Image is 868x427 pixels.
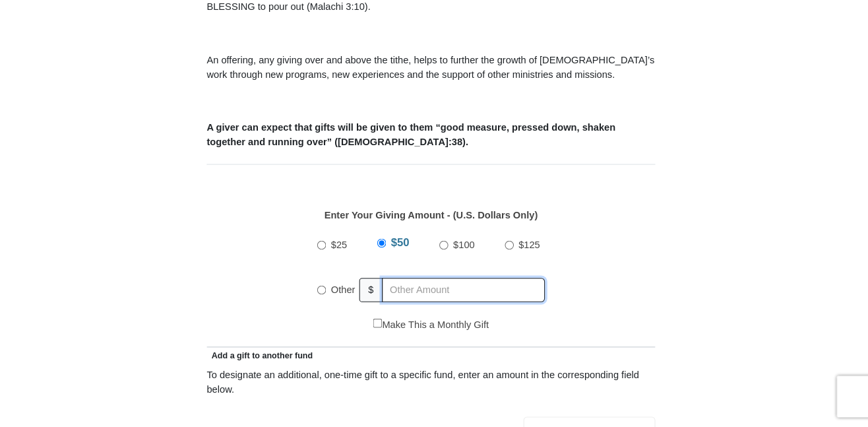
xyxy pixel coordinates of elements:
[220,69,648,97] p: An offering, any giving over and above the tithe, helps to further the growth of [DEMOGRAPHIC_DAT...
[220,370,648,398] div: To designate an additional, one-time gift to a specific fund, enter an amount in the correspondin...
[220,135,610,160] b: A giver can expect that gifts will be given to them “good measure, pressed down, shaken together ...
[455,247,476,258] span: $100
[396,245,414,256] span: $50
[379,323,387,332] input: Make This a Monthly Gift
[332,219,536,230] strong: Enter Your Giving Amount - (U.S. Dollars Only)
[387,284,543,308] input: Other Amount
[379,322,489,336] label: Make This a Monthly Gift
[338,247,354,258] span: $25
[220,354,321,363] span: Add a gift to another fund
[365,284,388,308] span: $
[338,290,361,301] span: Other
[518,247,538,258] span: $125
